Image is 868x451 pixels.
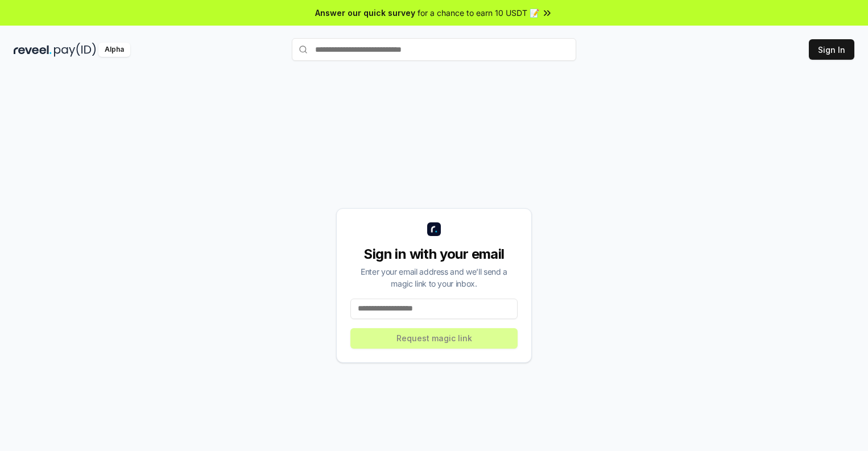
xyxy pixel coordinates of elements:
[98,43,130,57] div: Alpha
[54,43,96,57] img: pay_id
[350,245,518,263] div: Sign in with your email
[315,7,415,19] span: Answer our quick survey
[350,266,518,289] div: Enter your email address and we’ll send a magic link to your inbox.
[14,43,52,57] img: reveel_dark
[427,222,441,236] img: logo_small
[809,39,854,60] button: Sign In
[418,7,539,19] span: for a chance to earn 10 USDT 📝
